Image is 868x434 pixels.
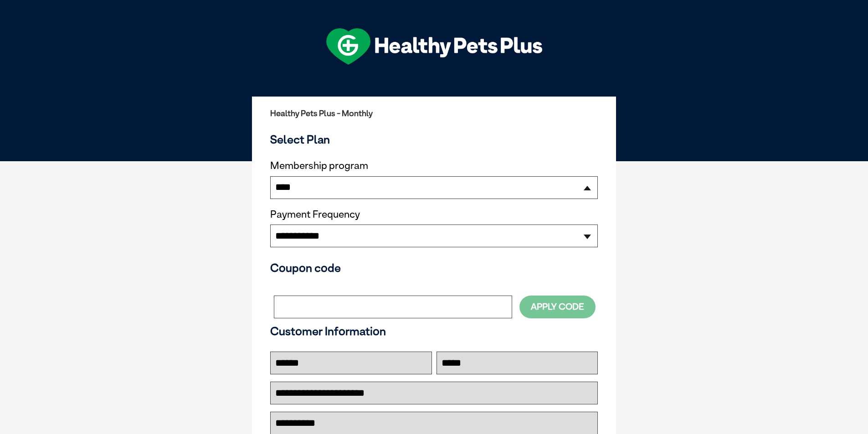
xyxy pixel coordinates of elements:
h2: Healthy Pets Plus - Monthly [270,109,598,118]
h3: Coupon code [270,261,598,275]
h3: Select Plan [270,133,598,146]
label: Membership program [270,160,598,172]
img: hpp-logo-landscape-green-white.png [326,28,542,65]
h3: Customer Information [270,324,598,338]
label: Payment Frequency [270,209,360,220]
button: Apply Code [519,296,596,318]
